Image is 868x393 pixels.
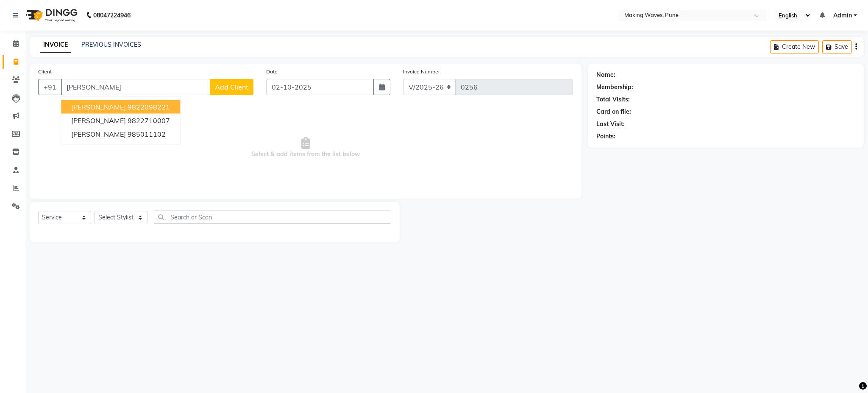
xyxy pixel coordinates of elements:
[71,130,126,138] span: [PERSON_NAME]
[38,105,573,190] span: Select & add items from the list below
[596,107,631,116] div: Card on file:
[596,83,633,92] div: Membership:
[128,103,170,111] ngb-highlight: 9822098221
[81,41,141,48] a: PREVIOUS INVOICES
[22,3,80,27] img: logo
[40,37,71,53] a: INVOICE
[215,83,248,91] span: Add Client
[71,116,126,125] span: [PERSON_NAME]
[71,103,126,111] span: [PERSON_NAME]
[38,68,52,76] label: Client
[38,79,62,95] button: +91
[596,95,630,104] div: Total Visits:
[770,40,819,53] button: Create New
[403,68,440,76] label: Invoice Number
[128,116,170,125] ngb-highlight: 9822710007
[596,132,615,141] div: Points:
[596,70,615,79] div: Name:
[210,79,253,95] button: Add Client
[93,3,131,27] b: 08047224946
[833,11,852,20] span: Admin
[266,68,278,76] label: Date
[596,120,625,129] div: Last Visit:
[154,211,391,224] input: Search or Scan
[128,130,166,138] ngb-highlight: 985011102
[61,79,210,95] input: Search by Name/Mobile/Email/Code
[822,40,852,53] button: Save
